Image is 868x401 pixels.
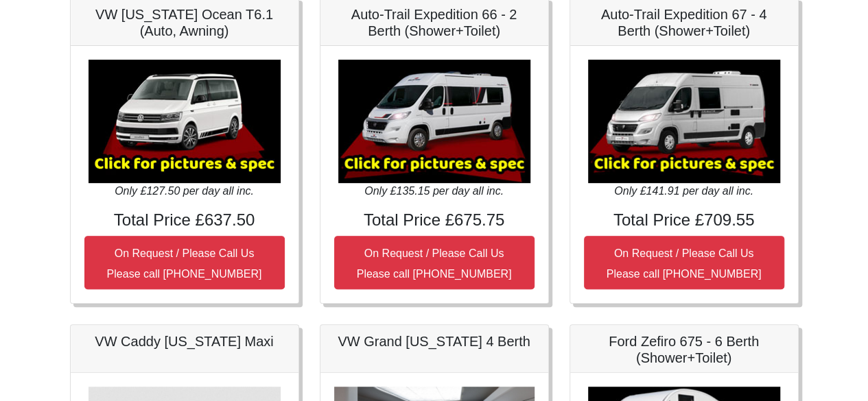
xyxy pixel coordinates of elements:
[334,6,535,39] h5: Auto-Trail Expedition 66 - 2 Berth (Shower+Toilet)
[115,185,254,197] i: Only £127.50 per day all inc.
[584,210,784,230] h4: Total Price £709.55
[84,333,285,350] h5: VW Caddy [US_STATE] Maxi
[584,333,784,366] h5: Ford Zefiro 675 - 6 Berth (Shower+Toilet)
[364,185,504,197] i: Only £135.15 per day all inc.
[584,236,784,289] button: On Request / Please Call UsPlease call [PHONE_NUMBER]
[357,247,512,280] small: On Request / Please Call Us Please call [PHONE_NUMBER]
[588,60,780,183] img: Auto-Trail Expedition 67 - 4 Berth (Shower+Toilet)
[338,60,530,183] img: Auto-Trail Expedition 66 - 2 Berth (Shower+Toilet)
[614,185,753,197] i: Only £141.91 per day all inc.
[84,236,285,289] button: On Request / Please Call UsPlease call [PHONE_NUMBER]
[84,210,285,230] h4: Total Price £637.50
[334,210,535,230] h4: Total Price £675.75
[84,6,285,39] h5: VW [US_STATE] Ocean T6.1 (Auto, Awning)
[584,6,784,39] h5: Auto-Trail Expedition 67 - 4 Berth (Shower+Toilet)
[607,247,762,280] small: On Request / Please Call Us Please call [PHONE_NUMBER]
[334,333,535,350] h5: VW Grand [US_STATE] 4 Berth
[89,60,281,183] img: VW California Ocean T6.1 (Auto, Awning)
[334,236,535,289] button: On Request / Please Call UsPlease call [PHONE_NUMBER]
[107,247,262,280] small: On Request / Please Call Us Please call [PHONE_NUMBER]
